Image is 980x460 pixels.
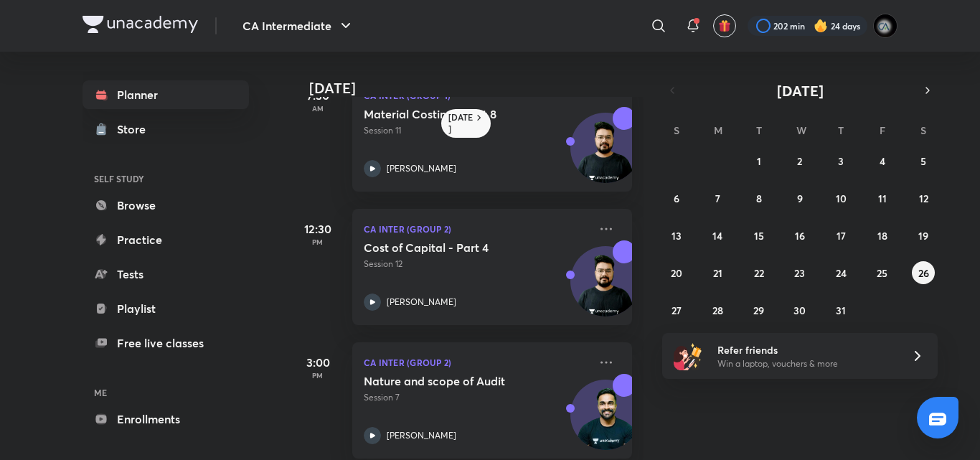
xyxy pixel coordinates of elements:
[387,429,456,442] p: [PERSON_NAME]
[706,224,729,247] button: July 14, 2025
[753,304,764,317] abbr: July 29, 2025
[674,123,679,137] abbr: Sunday
[871,261,894,284] button: July 25, 2025
[83,115,249,144] a: Store
[387,296,456,309] p: [PERSON_NAME]
[83,380,249,405] h6: ME
[797,154,802,168] abbr: July 2, 2025
[793,304,806,317] abbr: July 30, 2025
[748,224,771,247] button: July 15, 2025
[912,149,935,172] button: July 5, 2025
[795,229,805,243] abbr: July 16, 2025
[706,299,729,321] button: July 28, 2025
[871,224,894,247] button: July 18, 2025
[83,16,198,33] img: Company Logo
[829,261,852,284] button: July 24, 2025
[671,266,682,280] abbr: July 20, 2025
[748,299,771,321] button: July 29, 2025
[920,123,926,137] abbr: Saturday
[756,192,762,205] abbr: July 8, 2025
[713,266,722,280] abbr: July 21, 2025
[706,187,729,210] button: July 7, 2025
[665,224,688,247] button: July 13, 2025
[682,80,918,100] button: [DATE]
[878,192,887,205] abbr: July 11, 2025
[364,107,542,121] h5: Material Costing - Part 8
[364,258,589,271] p: Session 12
[838,154,844,168] abbr: July 3, 2025
[364,124,589,137] p: Session 11
[748,149,771,172] button: July 1, 2025
[794,266,805,280] abbr: July 23, 2025
[289,354,347,371] h5: 3:00
[754,229,764,243] abbr: July 15, 2025
[880,154,885,168] abbr: July 4, 2025
[877,229,887,243] abbr: July 18, 2025
[674,342,702,370] img: referral
[912,261,935,284] button: July 26, 2025
[571,388,640,456] img: Avatar
[717,342,894,357] h6: Refer friends
[718,19,731,32] img: avatar
[289,371,347,380] p: PM
[83,166,249,191] h6: SELF STUDY
[788,149,811,172] button: July 2, 2025
[665,261,688,284] button: July 20, 2025
[665,187,688,210] button: July 6, 2025
[713,14,736,37] button: avatar
[873,14,897,38] img: poojita Agrawal
[715,192,720,205] abbr: July 7, 2025
[877,266,887,280] abbr: July 25, 2025
[364,354,589,371] p: CA Inter (Group 2)
[829,224,852,247] button: July 17, 2025
[836,304,846,317] abbr: July 31, 2025
[364,374,542,388] h5: Nature and scope of Audit
[829,149,852,172] button: July 3, 2025
[83,260,249,288] a: Tests
[712,304,723,317] abbr: July 28, 2025
[712,229,722,243] abbr: July 14, 2025
[912,224,935,247] button: July 19, 2025
[829,187,852,210] button: July 10, 2025
[756,123,762,137] abbr: Tuesday
[836,266,847,280] abbr: July 24, 2025
[387,162,456,175] p: [PERSON_NAME]
[838,123,844,137] abbr: Thursday
[448,112,473,135] h6: [DATE]
[83,225,249,254] a: Practice
[777,81,824,100] span: [DATE]
[797,192,803,205] abbr: July 9, 2025
[234,11,363,40] button: CA Intermediate
[571,121,640,189] img: Avatar
[880,123,885,137] abbr: Friday
[714,123,722,137] abbr: Monday
[83,405,249,433] a: Enrollments
[919,192,928,205] abbr: July 12, 2025
[754,266,764,280] abbr: July 22, 2025
[871,149,894,172] button: July 4, 2025
[672,229,682,243] abbr: July 13, 2025
[364,391,589,404] p: Session 7
[836,192,847,205] abbr: July 10, 2025
[83,191,249,220] a: Browse
[788,187,811,210] button: July 9, 2025
[748,261,771,284] button: July 22, 2025
[920,154,926,168] abbr: July 5, 2025
[672,304,682,317] abbr: July 27, 2025
[289,104,347,113] p: AM
[309,80,646,97] h4: [DATE]
[289,220,347,238] h5: 12:30
[837,229,846,243] abbr: July 17, 2025
[788,224,811,247] button: July 16, 2025
[788,299,811,321] button: July 30, 2025
[871,187,894,210] button: July 11, 2025
[83,16,198,37] a: Company Logo
[748,187,771,210] button: July 8, 2025
[717,357,894,370] p: Win a laptop, vouchers & more
[289,238,347,246] p: PM
[814,19,828,33] img: streak
[796,123,806,137] abbr: Wednesday
[364,220,589,238] p: CA Inter (Group 2)
[912,187,935,210] button: July 12, 2025
[83,80,249,109] a: Planner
